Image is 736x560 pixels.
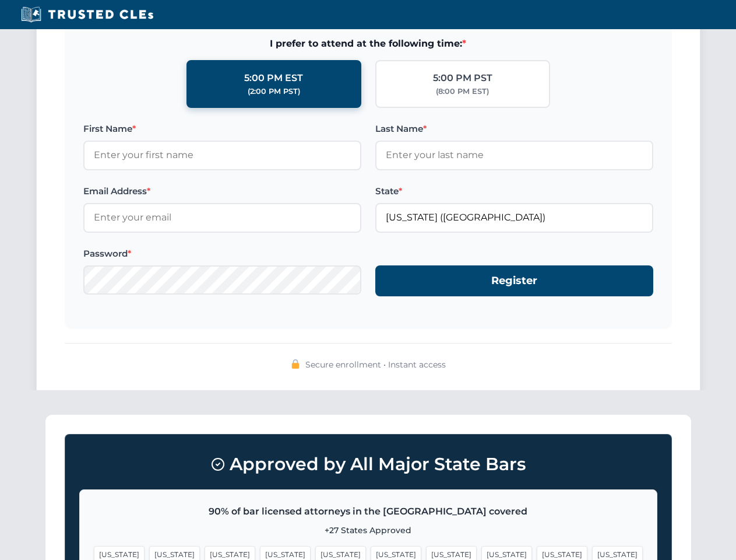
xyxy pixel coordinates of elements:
[375,141,653,170] input: Enter your last name
[83,247,361,261] label: Password
[305,358,446,371] span: Secure enrollment • Instant access
[94,524,643,537] p: +27 States Approved
[83,184,361,198] label: Email Address
[83,122,361,136] label: First Name
[436,86,489,97] div: (8:00 PM EST)
[79,449,657,480] h3: Approved by All Major State Bars
[375,122,653,136] label: Last Name
[375,184,653,198] label: State
[17,6,157,23] img: Trusted CLEs
[94,504,643,519] p: 90% of bar licensed attorneys in the [GEOGRAPHIC_DATA] covered
[433,71,492,86] div: 5:00 PM PST
[83,36,653,51] span: I prefer to attend at the following time:
[83,203,361,232] input: Enter your email
[291,359,300,369] img: 🔒
[375,203,653,232] input: Florida (FL)
[248,86,300,97] div: (2:00 PM PST)
[83,141,361,170] input: Enter your first name
[375,265,653,296] button: Register
[244,71,303,86] div: 5:00 PM EST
